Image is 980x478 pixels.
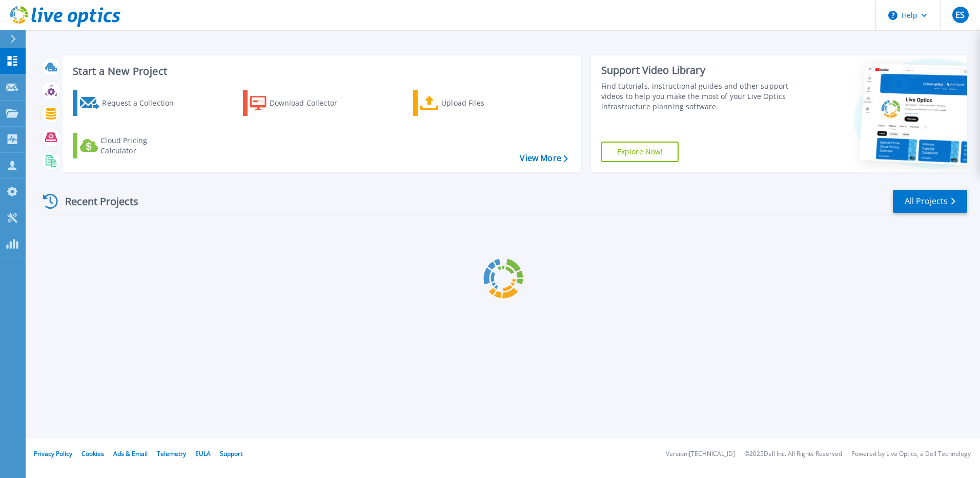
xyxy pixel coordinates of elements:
div: Download Collector [270,93,352,113]
li: Version: [TECHNICAL_ID] [666,451,735,457]
div: Support Video Library [601,64,793,77]
div: Cloud Pricing Calculator [100,135,182,156]
div: Find tutorials, instructional guides and other support videos to help you make the most of your L... [601,81,793,112]
a: Ads & Email [113,449,148,458]
li: Powered by Live Optics, a Dell Technology [851,451,971,457]
a: Upload Files [413,90,527,116]
a: Support [220,449,242,458]
div: Request a Collection [102,93,184,113]
a: EULA [195,449,211,458]
a: Request a Collection [73,90,187,116]
a: All Projects [893,190,967,213]
span: ES [955,11,965,19]
a: Cookies [81,449,104,458]
a: Privacy Policy [34,449,72,458]
a: Telemetry [157,449,186,458]
a: Cloud Pricing Calculator [73,133,187,158]
h3: Start a New Project [73,66,567,77]
li: © 2025 Dell Inc. All Rights Reserved [744,451,842,457]
a: Explore Now! [601,142,679,162]
div: Upload Files [441,93,523,113]
a: Download Collector [243,90,357,116]
a: View More [520,153,567,163]
div: Recent Projects [39,189,152,214]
